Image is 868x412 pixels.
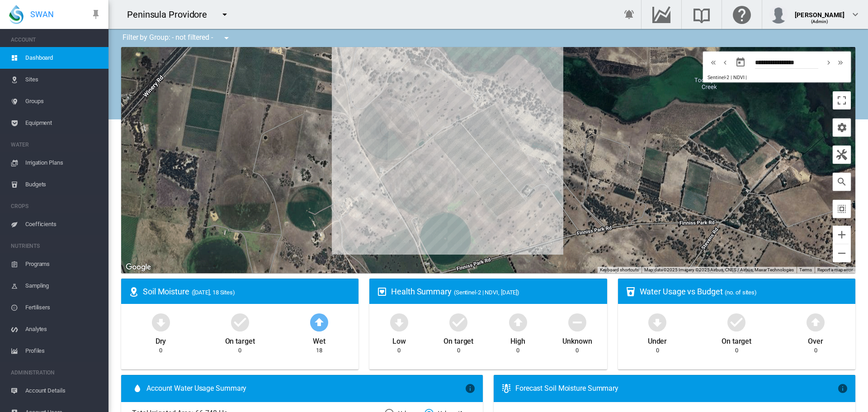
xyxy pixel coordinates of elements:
[566,311,588,333] md-icon: icon-minus-circle
[25,112,101,134] span: Equipment
[720,57,730,68] md-icon: icon-chevron-left
[25,340,101,362] span: Profiles
[600,267,639,273] button: Keyboard shortcuts
[90,9,101,20] md-icon: icon-pin
[651,9,672,20] md-icon: Go to the Data Hub
[316,346,322,355] div: 18
[25,174,101,195] span: Budgets
[465,383,476,394] md-icon: icon-information
[30,9,54,20] span: SWAN
[443,333,473,346] div: On target
[128,286,139,297] md-icon: icon-map-marker-radius
[837,383,848,394] md-icon: icon-information
[132,383,143,394] md-icon: icon-water
[708,75,744,81] span: Sentinel-2 | NDVI
[448,311,469,333] md-icon: icon-checkbox-marked-circle
[11,137,101,152] span: WATER
[648,333,667,346] div: Under
[731,9,753,20] md-icon: Click here for help
[507,311,529,333] md-icon: icon-arrow-up-bold-circle
[691,9,712,20] md-icon: Search the knowledge base
[836,176,847,187] md-icon: icon-magnify
[836,204,847,214] md-icon: icon-select-all
[824,57,834,68] md-icon: icon-chevron-right
[11,365,101,380] span: ADMINISTRATION
[219,9,230,20] md-icon: icon-menu-down
[216,5,234,24] button: icon-menu-down
[25,90,101,112] span: Groups
[25,253,101,275] span: Programs
[731,53,750,71] button: md-calendar
[25,47,101,69] span: Dashboard
[799,267,812,272] a: Terms
[833,226,851,244] button: Zoom in
[510,333,525,346] div: High
[123,261,153,273] img: Google
[25,152,101,174] span: Irrigation Plans
[625,286,636,297] md-icon: icon-cup-water
[146,384,465,393] span: Account Water Usage Summary
[833,118,851,137] button: icon-cog
[457,346,460,355] div: 0
[719,57,731,68] button: icon-chevron-left
[725,289,757,296] span: (no. of sites)
[835,57,846,68] button: icon-chevron-double-right
[708,57,719,68] button: icon-chevron-double-left
[156,333,166,346] div: Dry
[25,297,101,318] span: Fertilisers
[516,346,519,355] div: 0
[708,57,718,68] md-icon: icon-chevron-double-left
[454,289,519,296] span: (Sentinel-2 | NDVI, [DATE])
[25,380,101,402] span: Account Details
[397,346,401,355] div: 0
[646,311,668,333] md-icon: icon-arrow-down-bold-circle
[392,333,406,346] div: Low
[127,8,215,21] div: Peninsula Providore
[501,383,512,394] md-icon: icon-thermometer-lines
[835,57,845,68] md-icon: icon-chevron-double-right
[823,57,835,68] button: icon-chevron-right
[388,311,410,333] md-icon: icon-arrow-down-bold-circle
[722,333,751,346] div: On target
[159,346,162,355] div: 0
[833,244,851,262] button: Zoom out
[833,173,851,191] button: icon-magnify
[229,311,251,333] md-icon: icon-checkbox-marked-circle
[620,5,638,24] button: icon-bell-ring
[850,9,861,20] md-icon: icon-chevron-down
[123,261,153,273] a: Open this area in Google Maps (opens a new window)
[25,275,101,297] span: Sampling
[515,384,837,393] div: Forecast Soil Moisture Summary
[377,286,387,297] md-icon: icon-heart-box-outline
[808,333,823,346] div: Over
[11,33,101,47] span: ACCOUNT
[833,200,851,218] button: icon-select-all
[116,29,238,47] div: Filter by Group: - not filtered -
[11,199,101,213] span: CROPS
[391,286,599,297] div: Health Summary
[805,311,826,333] md-icon: icon-arrow-up-bold-circle
[769,5,788,24] img: profile.jpg
[576,346,579,355] div: 0
[11,239,101,253] span: NUTRIENTS
[25,69,101,90] span: Sites
[25,318,101,340] span: Analytes
[644,267,794,272] span: Map data ©2025 Imagery ©2025 Airbus, CNES / Airbus, Maxar Technologies
[192,289,235,296] span: ([DATE], 18 Sites)
[308,311,330,333] md-icon: icon-arrow-up-bold-circle
[150,311,172,333] md-icon: icon-arrow-down-bold-circle
[143,286,351,297] div: Soil Moisture
[217,29,236,47] button: icon-menu-down
[25,213,101,235] span: Coefficients
[9,5,24,24] img: SWAN-Landscape-Logo-Colour-drop.png
[656,346,659,355] div: 0
[624,9,635,20] md-icon: icon-bell-ring
[836,122,847,133] md-icon: icon-cog
[817,267,853,272] a: Report a map error
[238,346,241,355] div: 0
[640,286,848,297] div: Water Usage vs Budget
[745,75,747,81] span: |
[221,33,232,43] md-icon: icon-menu-down
[735,346,738,355] div: 0
[562,333,592,346] div: Unknown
